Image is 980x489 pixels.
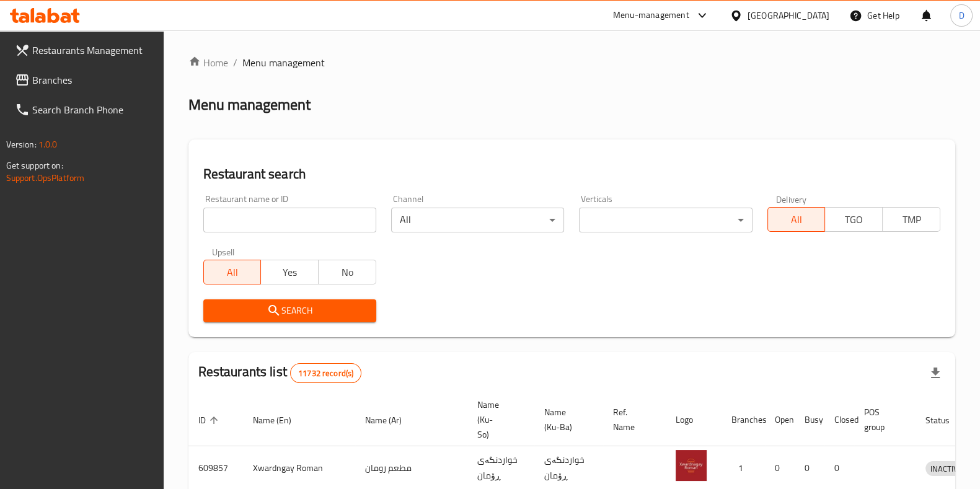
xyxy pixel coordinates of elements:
span: Name (Ku-So) [477,397,519,442]
span: POS group [864,405,901,434]
span: Search [213,303,366,319]
span: 1.0.0 [38,136,58,152]
span: Version: [6,136,37,152]
button: All [767,207,826,232]
span: Branches [32,73,154,87]
div: Export file [920,358,950,388]
button: TMP [882,207,940,232]
span: Search Branch Phone [32,102,154,117]
div: ​ [579,208,752,232]
span: TMP [888,211,935,229]
div: INACTIVE [925,461,968,476]
div: [GEOGRAPHIC_DATA] [748,9,829,22]
h2: Menu management [188,95,311,115]
a: Home [188,55,228,70]
th: Branches [722,394,765,446]
a: Restaurants Management [5,35,164,65]
div: Menu-management [613,8,689,23]
h2: Restaurant search [203,165,940,183]
nav: breadcrumb [188,55,955,70]
th: Open [765,394,795,446]
span: Name (Ar) [365,413,418,428]
span: Ref. Name [613,405,651,434]
a: Support.OpsPlatform [6,170,85,186]
input: Search for restaurant name or ID.. [203,208,376,232]
span: INACTIVE [925,462,968,476]
span: Name (Ku-Ba) [544,405,588,434]
li: / [233,55,237,70]
div: All [391,208,564,232]
span: Status [925,413,966,428]
button: All [203,260,262,284]
span: Get support on: [6,157,63,174]
label: Upsell [212,247,235,256]
th: Logo [666,394,722,446]
a: Branches [5,65,164,95]
span: All [209,263,257,281]
div: Total records count [290,363,361,383]
img: Xwardngay Roman [676,450,707,481]
h2: Restaurants list [198,363,362,383]
span: Name (En) [253,413,307,428]
span: 11732 record(s) [291,368,361,379]
span: ID [198,413,222,428]
a: Search Branch Phone [5,95,164,125]
label: Delivery [776,195,807,203]
button: Search [203,299,376,322]
button: Yes [260,260,319,284]
span: All [773,211,821,229]
span: D [958,9,964,22]
button: TGO [824,207,883,232]
span: Menu management [242,55,325,70]
span: Restaurants Management [32,43,154,58]
button: No [318,260,376,284]
span: Yes [266,263,314,281]
span: No [324,263,371,281]
th: Closed [824,394,854,446]
th: Busy [795,394,824,446]
span: TGO [830,211,878,229]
